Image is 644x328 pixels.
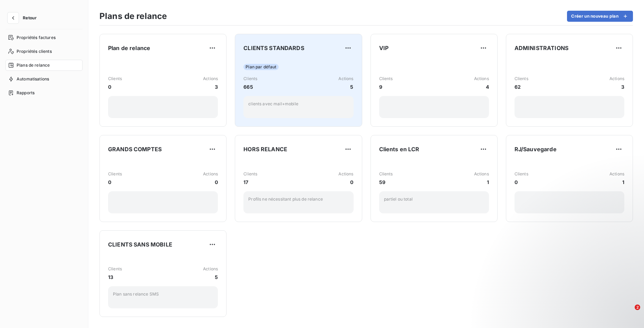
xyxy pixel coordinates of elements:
[17,76,49,82] span: Automatisations
[108,145,162,153] span: GRANDS COMPTES
[474,76,489,82] span: Actions
[243,76,257,82] span: Clients
[6,87,83,98] a: Rapports
[248,196,348,202] p: Profils ne nécessitant plus de relance
[515,179,528,186] span: 0
[203,171,218,177] span: Actions
[384,196,484,202] p: partiel ou total
[108,179,122,186] span: 0
[113,291,213,297] p: Plan sans relance SMS
[6,60,83,71] a: Plans de relance
[248,101,348,107] p: clients avec mail+mobile
[17,90,35,96] span: Rapports
[108,76,122,82] span: Clients
[635,305,640,310] span: 2
[108,266,122,272] span: Clients
[379,76,393,82] span: Clients
[474,83,489,90] span: 4
[17,48,52,55] span: Propriétés clients
[379,171,393,177] span: Clients
[474,171,489,177] span: Actions
[243,145,287,153] span: HORS RELANCE
[609,76,624,82] span: Actions
[609,179,624,186] span: 1
[243,64,278,70] span: Plan par défaut
[203,179,218,186] span: 0
[515,171,528,177] span: Clients
[6,74,83,85] a: Automatisations
[17,62,50,68] span: Plans de relance
[338,76,353,82] span: Actions
[379,179,393,186] span: 59
[515,76,528,82] span: Clients
[243,83,257,90] span: 665
[99,10,167,22] h3: Plans de relance
[243,179,257,186] span: 17
[203,76,218,82] span: Actions
[338,83,353,90] span: 5
[515,83,528,90] span: 62
[108,273,122,281] span: 13
[17,35,56,41] span: Propriétés factures
[6,12,42,23] button: Retour
[609,171,624,177] span: Actions
[609,83,624,90] span: 3
[203,266,218,272] span: Actions
[203,83,218,90] span: 3
[243,171,257,177] span: Clients
[515,44,568,52] span: ADMINISTRATIONS
[23,16,37,20] span: Retour
[108,44,150,52] span: Plan de relance
[6,32,83,43] a: Propriétés factures
[379,44,388,52] span: VIP
[108,83,122,90] span: 0
[621,305,637,321] iframe: Intercom live chat
[338,171,353,177] span: Actions
[6,46,83,57] a: Propriétés clients
[379,145,420,153] span: Clients en LCR
[474,179,489,186] span: 1
[379,83,393,90] span: 9
[515,145,557,153] span: RJ/Sauvegarde
[243,44,304,52] span: CLIENTS STANDARDS
[108,240,172,249] span: CLIENTS SANS MOBILE
[108,171,122,177] span: Clients
[506,261,644,309] iframe: Intercom notifications message
[338,179,353,186] span: 0
[567,11,633,22] button: Créer un nouveau plan
[203,273,218,281] span: 5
